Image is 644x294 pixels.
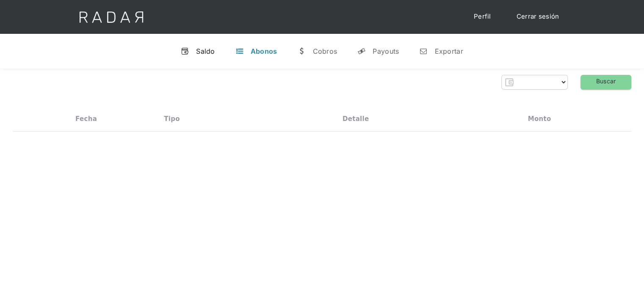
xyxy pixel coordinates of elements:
[580,75,631,90] a: Buscar
[251,47,277,55] div: Abonos
[196,47,215,55] div: Saldo
[164,115,180,123] div: Tipo
[373,47,399,55] div: Payouts
[465,8,500,25] a: Perfil
[181,47,189,55] div: v
[297,47,306,55] div: w
[508,8,568,25] a: Cerrar sesión
[312,47,337,55] div: Cobros
[501,75,568,90] form: Form
[419,47,428,55] div: n
[434,47,463,55] div: Exportar
[343,115,369,123] div: Detalle
[357,47,366,55] div: y
[75,115,97,123] div: Fecha
[528,115,551,123] div: Monto
[235,47,244,55] div: t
